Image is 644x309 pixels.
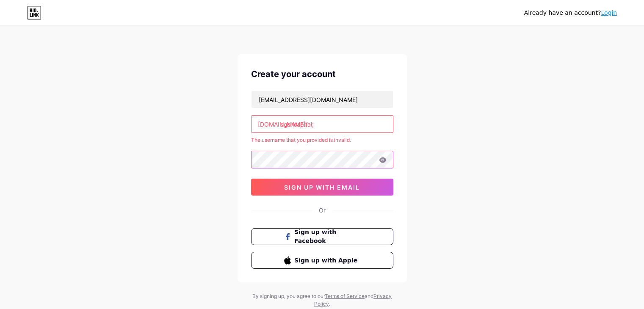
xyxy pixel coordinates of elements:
[294,256,360,265] span: Sign up with Apple
[251,136,393,144] div: The username that you provided is invalid.
[251,179,393,196] button: sign up with email
[251,252,393,269] button: Sign up with Apple
[524,8,617,17] div: Already have an account?
[601,9,617,16] a: Login
[250,292,394,308] div: By signing up, you agree to our and .
[251,228,393,245] button: Sign up with Facebook
[319,206,326,215] div: Or
[252,91,393,108] input: Email
[252,116,393,132] input: username
[294,228,360,246] span: Sign up with Facebook
[258,120,308,129] div: [DOMAIN_NAME]/
[284,184,360,191] span: sign up with email
[251,68,393,80] div: Create your account
[325,293,365,299] a: Terms of Service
